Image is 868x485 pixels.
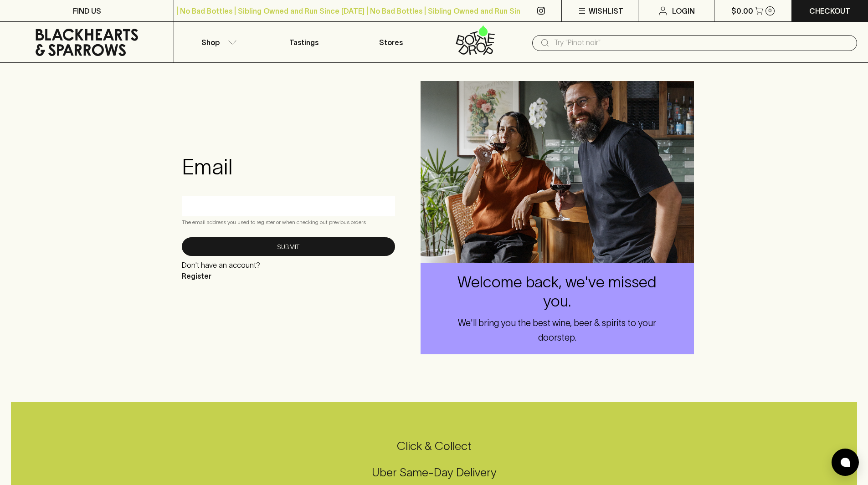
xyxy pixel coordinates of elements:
img: pjver.png [421,81,694,263]
h6: We'll bring you the best wine, beer & spirits to your doorstep. [453,316,661,345]
p: Don't have an account? [182,260,260,271]
p: Shop [201,37,220,48]
h5: Click & Collect [11,439,857,454]
a: Stores [348,22,434,62]
a: Tastings [261,22,347,62]
button: Shop [174,22,261,62]
p: Tastings [289,37,318,48]
p: $0.00 [731,5,753,16]
h3: Email [182,154,395,179]
p: Checkout [809,5,850,16]
img: bubble-icon [841,458,850,467]
p: Register [182,271,260,281]
p: The email address you used to register or when checking out previous orders [182,218,395,227]
p: FIND US [73,5,101,16]
p: Wishlist [589,5,623,16]
p: Login [672,5,695,16]
button: Submit [182,237,395,256]
h4: Welcome back, we've missed you. [453,273,661,311]
input: Try "Pinot noir" [554,36,850,50]
h5: Uber Same-Day Delivery [11,465,857,480]
p: 0 [768,8,772,13]
p: Stores [379,37,403,48]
